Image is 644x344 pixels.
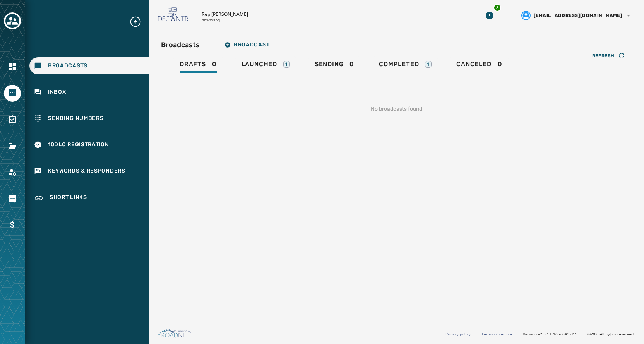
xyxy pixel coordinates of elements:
button: Download Menu [483,9,497,22]
span: Short Links [50,193,87,203]
a: Navigate to Sending Numbers [29,110,149,127]
a: Navigate to Home [4,58,21,75]
div: 1 [283,61,290,68]
span: Refresh [592,53,615,59]
p: Rep [PERSON_NAME] [202,11,248,17]
button: User settings [518,8,635,23]
span: Version [523,331,581,337]
span: Broadcasts [48,62,87,70]
div: 0 [180,60,217,73]
div: 0 [315,60,354,73]
span: Inbox [48,88,66,96]
a: Navigate to 10DLC Registration [29,136,149,153]
a: Navigate to Keywords & Responders [29,163,149,180]
p: ncwt5s3q [202,17,220,23]
span: Completed [379,60,419,68]
div: 1 [425,61,432,68]
div: 0 [456,60,502,73]
a: Launched1 [235,56,296,74]
a: Navigate to Orders [4,190,21,207]
span: Keywords & Responders [48,167,125,175]
a: Terms of service [481,331,512,337]
a: Navigate to Broadcasts [29,57,149,74]
span: Canceled [456,60,491,68]
a: Navigate to Short Links [29,189,149,207]
a: Navigate to Messaging [4,85,21,102]
a: Navigate to Inbox [29,84,149,101]
button: Broadcast [218,37,276,53]
a: Navigate to Files [4,137,21,154]
span: 10DLC Registration [48,141,109,149]
button: Expand sub nav menu [129,15,148,28]
span: v2.5.11_165d649fd1592c218755210ebffa1e5a55c3084e [538,331,581,337]
a: Drafts0 [173,56,223,74]
span: Sending Numbers [48,115,104,122]
span: Sending [315,60,344,68]
span: Drafts [180,60,206,68]
a: Canceled0 [450,56,508,74]
a: Navigate to Surveys [4,111,21,128]
div: No broadcasts found [161,93,632,125]
a: Completed1 [373,56,438,74]
a: Privacy policy [445,331,471,337]
span: © 2025 All rights reserved. [587,331,635,337]
button: Toggle account select drawer [4,12,21,29]
a: Navigate to Billing [4,216,21,233]
a: Navigate to Account [4,164,21,181]
div: 8 [493,4,501,12]
h2: Broadcasts [161,39,200,50]
span: Broadcast [224,42,269,48]
span: Launched [241,60,277,68]
a: Sending0 [308,56,360,74]
span: [EMAIL_ADDRESS][DOMAIN_NAME] [534,12,622,19]
button: Refresh [586,50,632,62]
